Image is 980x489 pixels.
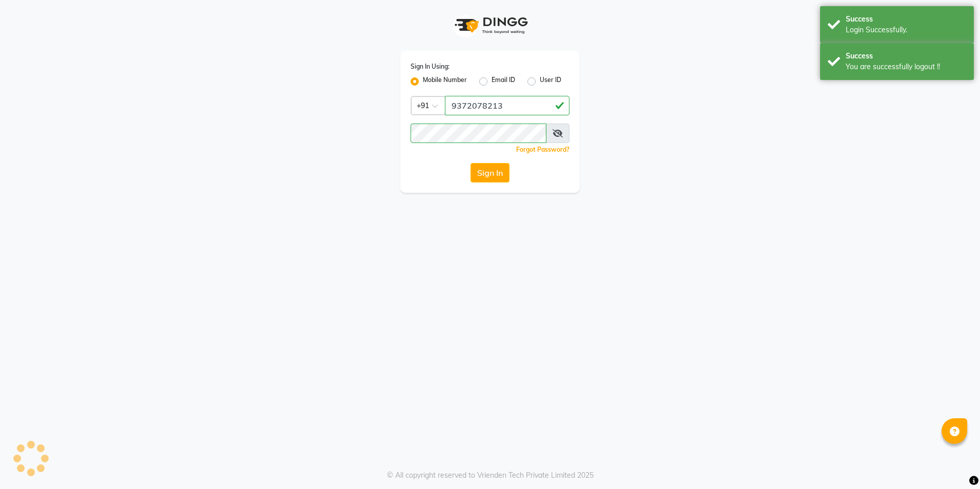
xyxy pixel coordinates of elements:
input: Username [445,96,569,115]
label: Mobile Number [423,75,467,88]
div: You are successfully logout !! [846,62,966,72]
input: Username [411,124,546,143]
div: Login Successfully. [846,25,966,35]
a: Forgot Password? [516,146,569,153]
button: Sign In [471,163,509,182]
label: User ID [540,75,561,88]
label: Email ID [492,75,515,88]
div: Success [846,14,966,25]
label: Sign In Using: [411,62,450,71]
img: logo1.svg [449,10,531,40]
iframe: chat widget [937,448,970,479]
div: Success [846,51,966,62]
